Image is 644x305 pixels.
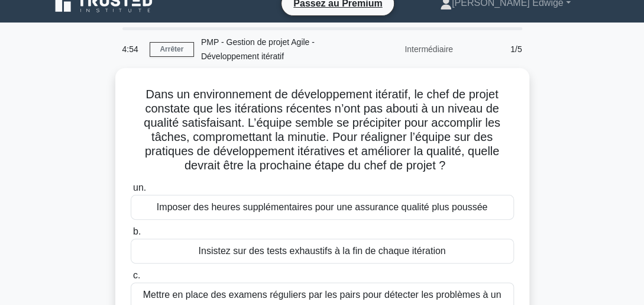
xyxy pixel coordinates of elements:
a: Arrêter [150,42,194,57]
span: c. [133,270,140,280]
div: PMP - Gestion de projet Agile - Développement itératif [194,30,357,68]
font: Dans un environnement de développement itératif, le chef de projet constate que les itérations ré... [144,88,500,172]
div: 1/5 [460,37,529,61]
span: un. [133,182,146,192]
span: b. [133,226,141,236]
div: Imposer des heures supplémentaires pour une assurance qualité plus poussée [131,195,514,220]
div: Intermédiaire [357,37,460,61]
div: Insistez sur des tests exhaustifs à la fin de chaque itération [131,239,514,264]
div: 4:54 [115,37,150,61]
